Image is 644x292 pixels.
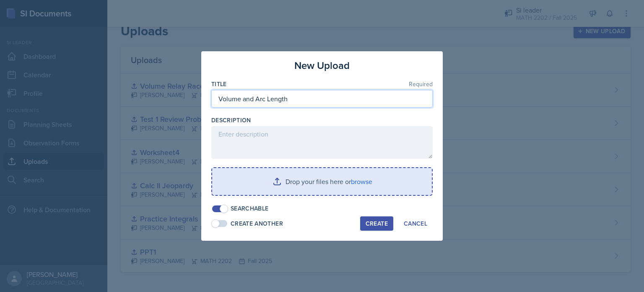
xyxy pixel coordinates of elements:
h3: New Upload [294,58,350,73]
button: Create [360,216,393,231]
input: Enter title [211,90,433,108]
label: Title [211,80,227,88]
div: Create Another [231,219,283,228]
div: Create [366,220,388,227]
div: Searchable [231,204,269,213]
button: Cancel [398,216,433,231]
span: Required [409,81,433,87]
label: Description [211,116,251,124]
div: Cancel [404,220,427,227]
